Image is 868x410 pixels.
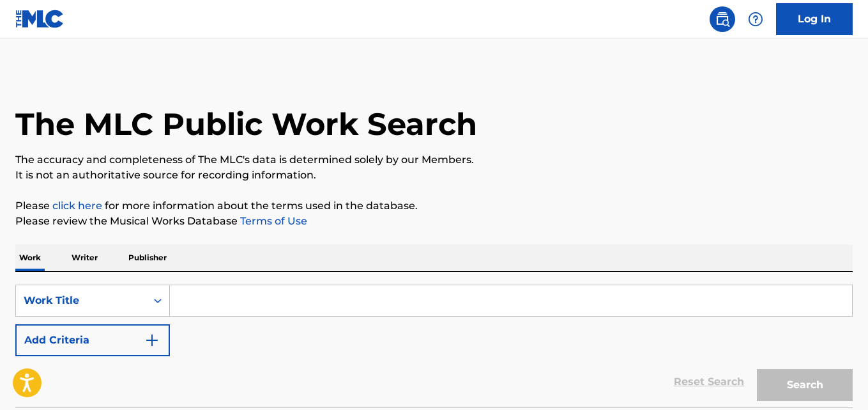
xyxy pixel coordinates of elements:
[15,324,170,356] button: Add Criteria
[68,244,102,271] p: Writer
[804,349,868,410] iframe: Chat Widget
[15,285,853,407] form: Search Form
[15,105,477,143] h1: The MLC Public Work Search
[776,3,853,35] a: Log In
[15,168,853,183] p: It is not an authoritative source for recording information.
[743,6,768,32] div: Help
[15,152,853,168] p: The accuracy and completeness of The MLC's data is determined solely by our Members.
[715,12,730,27] img: search
[238,215,307,227] a: Terms of Use
[710,6,735,32] a: Public Search
[125,244,171,271] p: Publisher
[24,293,139,308] div: Work Title
[52,200,102,212] a: click here
[15,214,853,229] p: Please review the Musical Works Database
[748,12,763,27] img: help
[15,10,65,28] img: MLC Logo
[15,198,853,214] p: Please for more information about the terms used in the database.
[144,333,160,348] img: 9d2ae6d4665cec9f34b9.svg
[15,244,45,271] p: Work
